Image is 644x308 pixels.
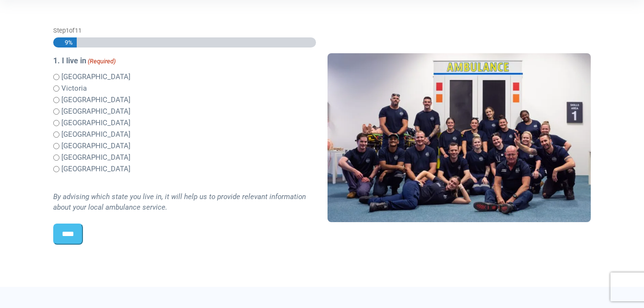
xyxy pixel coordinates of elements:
[61,141,130,152] label: [GEOGRAPHIC_DATA]
[60,37,73,47] span: 9%
[61,83,87,94] label: Victoria
[61,152,130,163] label: [GEOGRAPHIC_DATA]
[53,192,306,212] i: By advising which state you live in, it will help us to provide relevant information about your l...
[61,118,130,129] label: [GEOGRAPHIC_DATA]
[53,55,316,67] legend: 1. I live in
[61,106,130,117] label: [GEOGRAPHIC_DATA]
[87,57,116,66] span: (Required)
[66,27,69,34] span: 1
[61,95,130,106] label: [GEOGRAPHIC_DATA]
[53,26,316,35] p: Step of
[75,27,82,34] span: 11
[61,71,130,83] label: [GEOGRAPHIC_DATA]
[61,164,130,175] label: [GEOGRAPHIC_DATA]
[61,129,130,140] label: [GEOGRAPHIC_DATA]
